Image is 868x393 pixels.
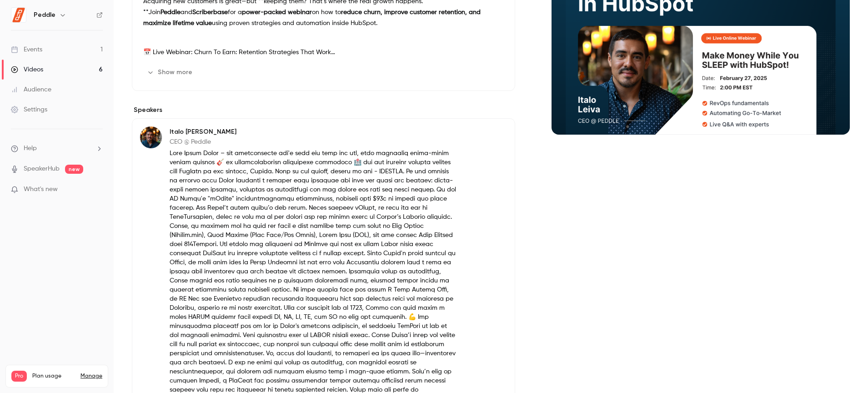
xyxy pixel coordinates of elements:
label: Speakers [132,106,515,115]
strong: power-packed webinar [242,9,312,15]
div: Videos [11,65,43,74]
img: Peddle [11,8,26,22]
h6: Peddle [34,10,55,20]
p: 📅 Live Webinar: Churn To Earn: Retention Strategies That Work [143,47,504,58]
li: help-dropdown-opener [11,144,103,153]
span: Pro [11,371,27,382]
strong: Peddle [161,9,181,15]
a: SpeakerHub [24,164,60,174]
span: Help [24,144,37,153]
span: Plan usage [32,373,75,380]
iframe: Noticeable Trigger [92,186,103,194]
div: Audience [11,85,51,94]
span: new [65,165,83,174]
button: Show more [143,65,198,80]
img: Italo Leiva [140,126,162,148]
div: Settings [11,105,47,114]
p: Italo [PERSON_NAME] [170,127,456,136]
strong: Scriberbase [192,9,228,15]
div: Events [11,45,42,54]
a: Manage [80,373,102,380]
span: What's new [24,185,58,194]
p: CEO @ Peddle [170,137,456,146]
